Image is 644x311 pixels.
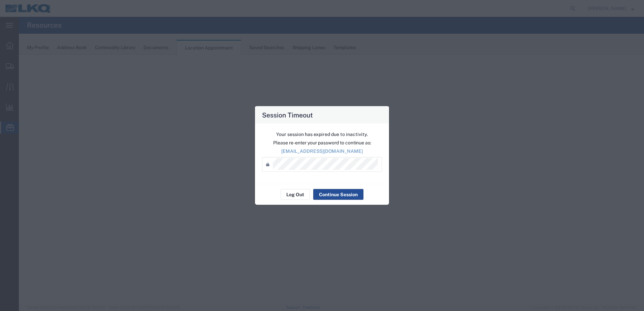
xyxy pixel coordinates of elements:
[262,131,382,138] p: Your session has expired due to inactivity.
[262,148,382,155] p: [EMAIL_ADDRESS][DOMAIN_NAME]
[262,139,382,146] p: Please re-enter your password to continue as:
[281,189,310,200] button: Log Out
[262,110,313,120] h4: Session Timeout
[313,189,363,200] button: Continue Session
